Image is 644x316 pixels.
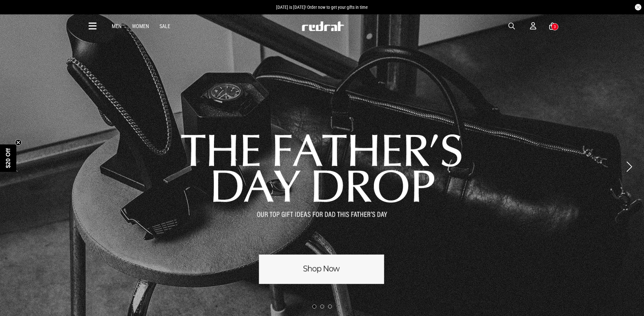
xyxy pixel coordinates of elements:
div: 3 [554,25,556,29]
img: Redrat logo [301,21,344,31]
a: 3 [549,23,555,30]
button: Next slide [625,159,634,174]
span: $20 Off [5,148,11,168]
a: Sale [159,23,170,29]
a: Women [132,23,149,29]
a: Men [112,23,122,29]
button: Close teaser [15,139,22,146]
span: [DATE] is [DATE]! Order now to get your gifts in time [276,5,368,10]
iframe: LiveChat chat widget [617,289,644,316]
